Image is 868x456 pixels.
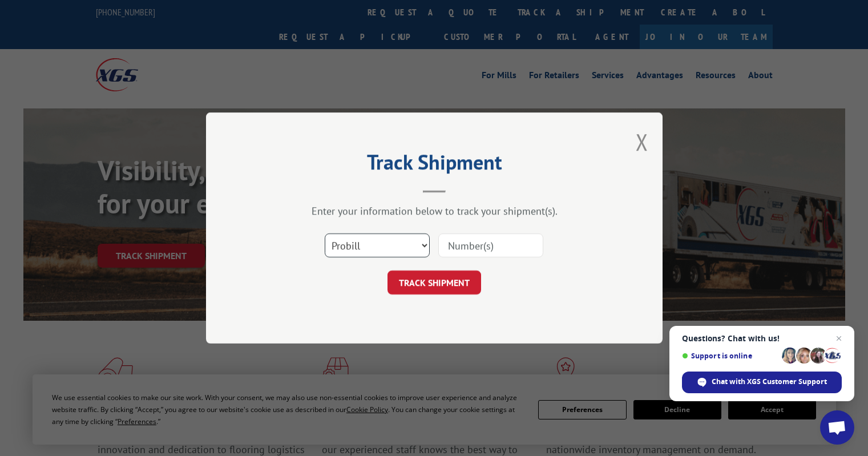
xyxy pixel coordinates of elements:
[712,377,827,387] span: Chat with XGS Customer Support
[682,372,842,393] div: Chat with XGS Customer Support
[263,204,605,217] div: Enter your information below to track your shipment(s).
[820,410,854,445] div: Open chat
[438,233,543,257] input: Number(s)
[263,154,605,176] h2: Track Shipment
[682,334,842,343] span: Questions? Chat with us!
[682,352,778,360] span: Support is online
[832,332,846,345] span: Close chat
[636,127,648,157] button: Close modal
[387,271,481,294] button: TRACK SHIPMENT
